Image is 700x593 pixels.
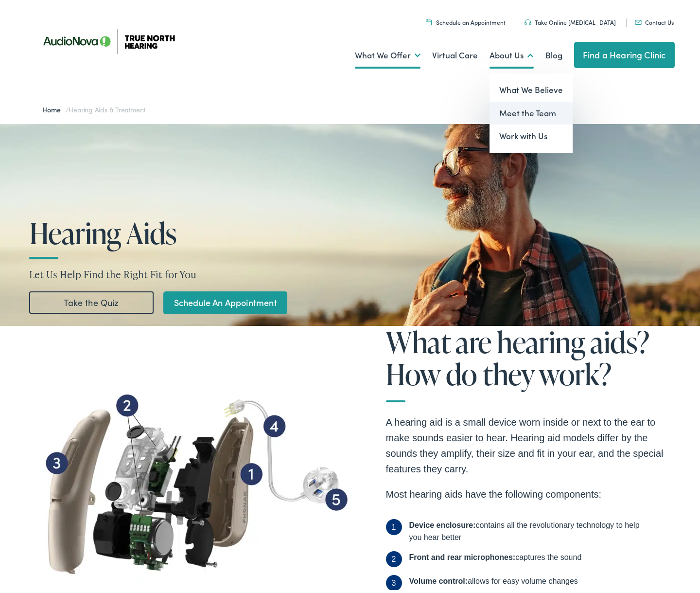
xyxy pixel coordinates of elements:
a: Find a Hearing Clinic [574,39,675,65]
a: Schedule An Appointment [163,288,287,311]
img: Icon symbolizing a calendar in color code ffb348 [426,16,432,22]
img: Headphones icon in color code ffb348 [525,17,531,22]
h1: Hearing Aids [29,214,325,246]
span: 2 [386,548,402,564]
a: What We Offer [355,35,420,71]
a: Virtual Care [432,35,478,71]
span: 3 [386,572,402,588]
div: allows for easy volume changes [409,572,578,588]
b: Front and rear microphones: [409,550,516,558]
h2: What are hearing aids? How do they work? [386,323,675,399]
span: 1 [386,516,402,532]
div: captures the sound [409,548,582,564]
a: Meet the Team [490,99,573,122]
a: Take the Quiz [29,288,154,311]
a: Schedule an Appointment [426,15,506,23]
p: Let Us Help Find the Right Fit for You [29,264,678,279]
a: About Us [490,35,534,71]
span: / [43,102,146,111]
b: Device enclosure: [409,518,476,526]
p: A hearing aid is a small device worn inside or next to the ear to make sounds easier to hear. Hea... [386,412,675,474]
b: Volume control: [409,574,468,582]
a: Take Online [MEDICAL_DATA] [525,15,616,23]
a: Contact Us [635,15,674,23]
a: Work with Us [490,122,573,145]
a: Blog [545,35,562,71]
p: Most hearing aids have the following components: [386,484,675,499]
img: Mail icon in color code ffb348, used for communication purposes [635,17,642,22]
span: Hearing Aids & Treatment [69,102,145,111]
a: Home [43,102,66,111]
div: contains all the revolutionary technology to help you hear better [409,516,640,540]
a: What We Believe [490,75,573,99]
